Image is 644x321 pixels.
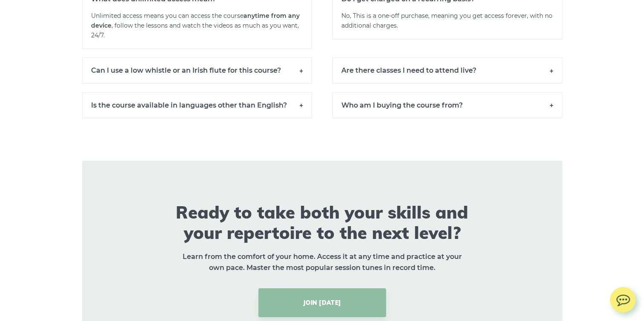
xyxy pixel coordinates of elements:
[258,288,386,317] a: JOIN [DATE]
[183,253,462,272] strong: Learn from the comfort of your home. Access it at any time and practice at your own pace. Master ...
[82,57,312,83] h6: Can I use a low whistle or an Irish flute for this course?
[167,202,478,243] h2: Ready to take both your skills and your repertoire to the next level?
[332,11,562,40] p: No, This is a one-off purchase, meaning you get access forever, with no additional charges.
[91,12,300,29] strong: anytime from any device
[610,287,635,309] img: chat.svg
[82,11,312,49] p: Unlimited access means you can access the course , follow the lessons and watch the videos as muc...
[332,92,562,118] h6: Who am I buying the course from?
[332,57,562,83] h6: Are there classes I need to attend live?
[82,92,312,118] h6: Is the course available in languages other than English?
